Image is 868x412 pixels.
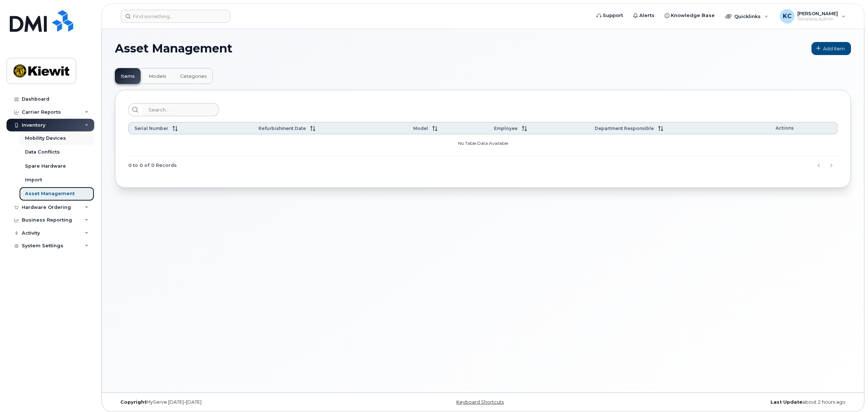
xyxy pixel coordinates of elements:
[823,45,845,52] span: Add Item
[149,73,166,79] span: Models
[142,103,219,116] input: Search...
[811,42,851,55] a: Add Item
[128,160,177,171] span: 0 to 0 of 0 Records
[258,126,306,131] span: Refurbishment Date
[134,126,168,131] span: Serial Number
[771,399,802,405] strong: Last Update
[595,126,654,131] span: Department Responsible
[836,381,863,407] iframe: Messenger Launcher
[606,399,851,405] div: about 2 hours ago
[413,126,428,131] span: Model
[120,399,146,405] strong: Copyright
[180,73,207,79] span: Categories
[456,399,504,405] a: Keyboard Shortcuts
[128,134,838,156] td: No Table Data Available
[776,125,794,131] span: Actions
[115,399,360,405] div: MyServe [DATE]–[DATE]
[494,126,518,131] span: Employee
[115,43,232,54] span: Asset Management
